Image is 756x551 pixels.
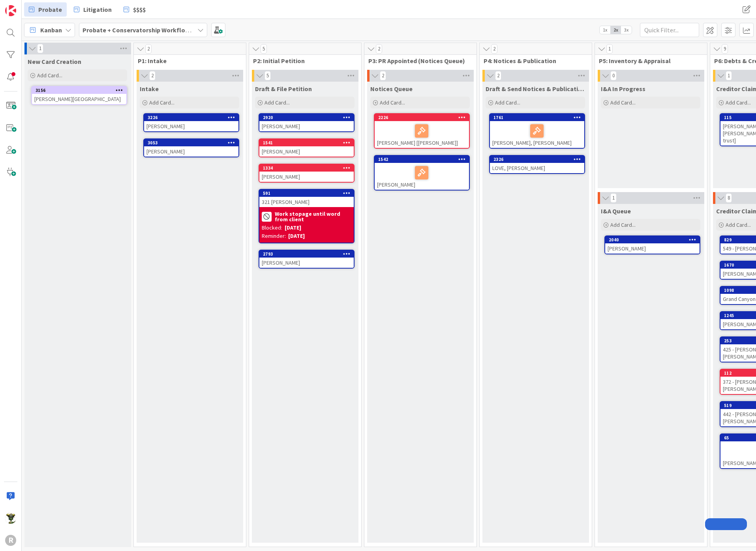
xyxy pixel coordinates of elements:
[259,190,354,197] div: 591
[640,23,699,37] input: Quick Filter...
[722,44,728,54] span: 9
[259,139,354,146] div: 1541
[288,232,305,240] div: [DATE]
[726,221,751,228] span: Add Card...
[144,121,238,131] div: [PERSON_NAME]
[262,224,282,232] div: Blocked:
[83,26,205,34] b: Probate + Conservatorship Workflow (FL2)
[265,71,271,80] span: 5
[32,87,126,104] div: 3156[PERSON_NAME][GEOGRAPHIC_DATA]
[149,99,174,106] span: Add Card...
[599,57,697,65] span: P5: Inventory & Appraisal
[148,115,238,120] div: 3226
[144,146,238,157] div: [PERSON_NAME]
[259,139,354,157] div: 1541[PERSON_NAME]
[610,26,621,34] span: 2x
[275,211,351,222] b: Work stopage until word from client
[609,237,700,243] div: 2040
[375,121,469,148] div: [PERSON_NAME] [[PERSON_NAME]]
[255,85,312,93] span: Draft & File Petition
[610,99,636,106] span: Add Card...
[37,44,43,53] span: 1
[36,88,126,93] div: 3156
[259,250,354,258] div: 2793
[378,157,469,162] div: 1542
[5,5,16,16] img: Visit kanbanzone.com
[605,243,700,254] div: [PERSON_NAME]
[263,140,354,146] div: 1541
[378,115,469,120] div: 2226
[263,191,354,196] div: 591
[69,2,116,17] a: Litigation
[145,44,152,54] span: 2
[486,85,585,93] span: Draft & Send Notices & Publication
[726,99,751,106] span: Add Card...
[133,5,146,14] span: $$$$
[253,57,351,65] span: P2: Initial Petition
[610,221,636,228] span: Add Card...
[375,114,469,121] div: 2226
[148,140,238,146] div: 3053
[83,5,112,14] span: Litigation
[495,99,520,106] span: Add Card...
[140,85,159,93] span: Intake
[261,44,267,54] span: 5
[490,121,584,148] div: [PERSON_NAME], [PERSON_NAME]
[259,164,354,182] div: 1334[PERSON_NAME]
[605,236,700,254] div: 2040[PERSON_NAME]
[263,165,354,171] div: 1334
[5,513,16,524] img: NC
[32,87,126,94] div: 3156
[380,99,405,106] span: Add Card...
[376,44,382,54] span: 2
[119,2,150,17] a: $$$$
[259,190,354,207] div: 591321 [PERSON_NAME]
[726,71,732,80] span: 1
[263,251,354,257] div: 2793
[37,72,62,79] span: Add Card...
[380,71,386,80] span: 2
[493,115,584,120] div: 1761
[28,58,81,65] span: New Card Creation
[32,94,126,104] div: [PERSON_NAME][GEOGRAPHIC_DATA]
[495,71,501,80] span: 2
[262,232,286,240] div: Reminder:
[375,163,469,190] div: [PERSON_NAME]
[24,2,67,17] a: Probate
[263,115,354,120] div: 2920
[493,157,584,162] div: 2326
[40,25,62,35] span: Kanban
[5,535,16,546] div: R
[259,258,354,268] div: [PERSON_NAME]
[144,139,238,157] div: 3053[PERSON_NAME]
[610,71,617,80] span: 0
[259,121,354,131] div: [PERSON_NAME]
[370,85,413,93] span: Notices Queue
[484,57,582,65] span: P4: Notices & Publication
[38,5,62,14] span: Probate
[149,71,156,80] span: 2
[601,85,645,93] span: I&A In Progress
[375,156,469,190] div: 1542[PERSON_NAME]
[621,26,632,34] span: 3x
[259,114,354,121] div: 2920
[265,99,290,106] span: Add Card...
[368,57,467,65] span: P3: PR Appointed (Notices Queue)
[605,236,700,243] div: 2040
[144,139,238,146] div: 3053
[259,114,354,131] div: 2920[PERSON_NAME]
[606,44,613,54] span: 1
[138,57,236,65] span: P1: Intake
[490,163,584,173] div: LOVE, [PERSON_NAME]
[144,114,238,131] div: 3226[PERSON_NAME]
[491,44,497,54] span: 2
[490,114,584,121] div: 1761
[600,26,610,34] span: 1x
[259,164,354,172] div: 1334
[601,207,631,215] span: I&A Queue
[259,250,354,268] div: 2793[PERSON_NAME]
[144,114,238,121] div: 3226
[375,114,469,148] div: 2226[PERSON_NAME] [[PERSON_NAME]]
[259,172,354,182] div: [PERSON_NAME]
[490,114,584,148] div: 1761[PERSON_NAME], [PERSON_NAME]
